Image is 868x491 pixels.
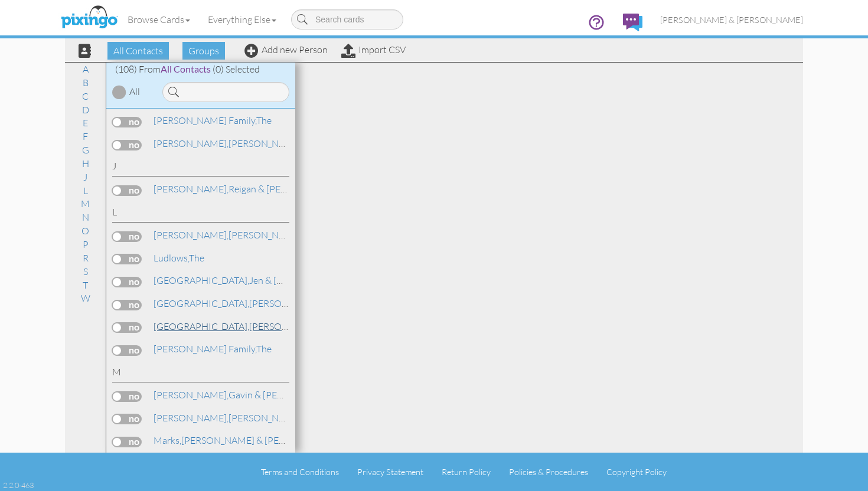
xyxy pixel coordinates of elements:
[152,388,337,402] a: Gavin & [PERSON_NAME]
[152,342,273,356] a: The
[357,467,423,477] a: Privacy Statement
[3,480,34,490] div: 2.2.0-463
[77,264,94,279] a: S
[154,183,229,195] span: [PERSON_NAME],
[152,182,341,196] a: Reigan & [PERSON_NAME]
[154,138,229,149] span: [PERSON_NAME],
[112,205,289,222] div: L
[106,63,295,76] div: (108) From
[213,63,260,75] span: (0) Selected
[244,44,328,55] a: Add new Person
[152,319,407,333] a: [PERSON_NAME] & [PERSON_NAME]
[291,9,403,30] input: Search cards
[261,467,339,477] a: Terms and Conditions
[107,42,169,60] span: All Contacts
[76,103,95,117] a: D
[77,76,94,90] a: B
[76,156,95,171] a: H
[152,273,348,287] a: Jen & [PERSON_NAME]
[154,297,249,309] span: [GEOGRAPHIC_DATA],
[154,274,249,286] span: [GEOGRAPHIC_DATA],
[182,42,225,60] span: Groups
[77,278,94,292] a: T
[112,365,289,382] div: M
[509,467,588,477] a: Policies & Procedures
[152,296,407,310] a: [PERSON_NAME] & [PERSON_NAME]
[152,433,339,447] a: [PERSON_NAME] & [PERSON_NAME]
[154,229,229,241] span: [PERSON_NAME],
[154,412,229,424] span: [PERSON_NAME],
[77,129,94,143] a: F
[154,343,256,355] span: [PERSON_NAME] Family,
[58,3,120,32] img: pixingo logo
[75,291,96,305] a: W
[77,62,94,76] a: A
[77,237,94,251] a: P
[341,44,406,55] a: Import CSV
[77,184,94,198] a: L
[442,467,491,477] a: Return Policy
[75,197,96,211] a: M
[112,159,289,176] div: J
[76,89,94,103] a: C
[152,251,205,265] a: The
[77,170,93,184] a: J
[129,85,140,99] div: All
[76,224,95,238] a: O
[199,5,285,34] a: Everything Else
[161,63,211,74] span: All Contacts
[77,251,94,265] a: R
[152,136,303,150] a: [PERSON_NAME]
[154,434,181,446] span: Marks,
[76,210,95,224] a: N
[651,5,812,35] a: [PERSON_NAME] & [PERSON_NAME]
[77,116,94,130] a: E
[154,252,189,264] span: Ludlows,
[152,411,386,425] a: [PERSON_NAME] & [PERSON_NAME]
[623,14,642,31] img: comments.svg
[154,114,256,126] span: [PERSON_NAME] Family,
[119,5,199,34] a: Browse Cards
[660,15,803,25] span: [PERSON_NAME] & [PERSON_NAME]
[152,228,386,242] a: [PERSON_NAME] & [PERSON_NAME]
[154,389,229,401] span: [PERSON_NAME],
[152,113,273,127] a: The
[606,467,667,477] a: Copyright Policy
[154,320,249,332] span: [GEOGRAPHIC_DATA],
[76,143,95,157] a: G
